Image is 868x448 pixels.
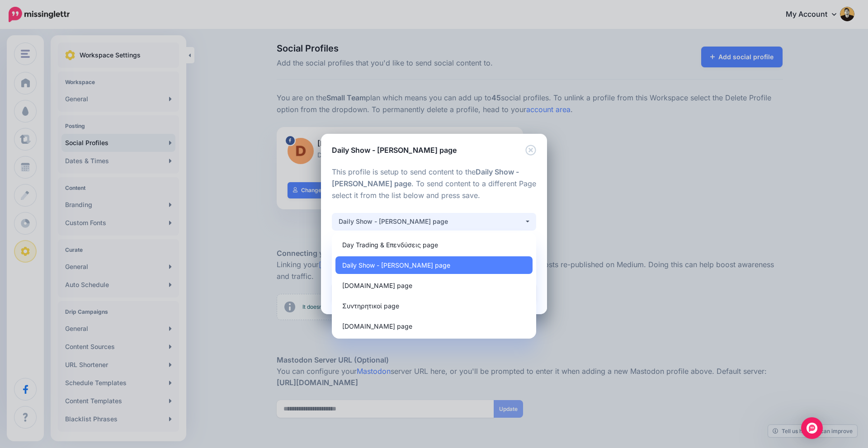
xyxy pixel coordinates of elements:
div: Daily Show - [PERSON_NAME] page [339,216,524,227]
p: This profile is setup to send content to the . To send content to a different Page select it from... [332,166,536,202]
span: Συντηρητικοί page [342,300,399,311]
span: Day Trading & Επενδύσεις page [342,239,438,250]
div: Open Intercom Messenger [801,417,823,439]
button: Close [525,145,536,156]
span: [DOMAIN_NAME] page [342,280,412,291]
h5: Daily Show - [PERSON_NAME] page [332,145,457,156]
span: Daily Show - [PERSON_NAME] page [342,259,450,270]
span: [DOMAIN_NAME] page [342,321,412,331]
button: Daily Show - Terry Hatziieremias page [332,213,536,231]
